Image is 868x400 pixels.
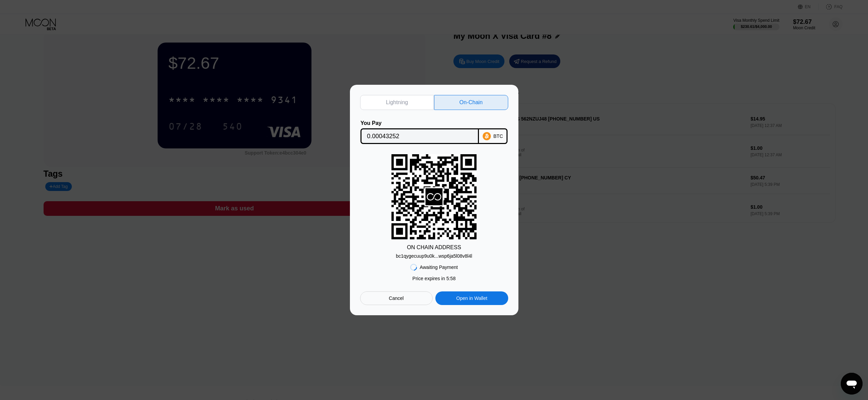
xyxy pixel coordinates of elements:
[360,120,508,144] div: You PayBTC
[396,253,472,259] div: bc1qygecuup9u0k...wsp6ja5l08v8l4l
[396,251,472,259] div: bc1qygecuup9u0k...wsp6ja5l08v8l4l
[435,291,508,305] div: Open in Wallet
[413,276,456,281] div: Price expires in
[389,295,404,301] div: Cancel
[456,295,487,301] div: Open in Wallet
[360,95,434,110] div: Lightning
[360,120,479,126] div: You Pay
[360,291,433,305] div: Cancel
[434,95,508,110] div: On-Chain
[446,276,455,281] span: 5 : 58
[494,133,503,139] div: BTC
[460,99,483,106] div: On-Chain
[386,99,408,106] div: Lightning
[420,265,458,270] div: Awaiting Payment
[841,373,863,395] iframe: Button to launch messaging window
[407,244,461,251] div: ON CHAIN ADDRESS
